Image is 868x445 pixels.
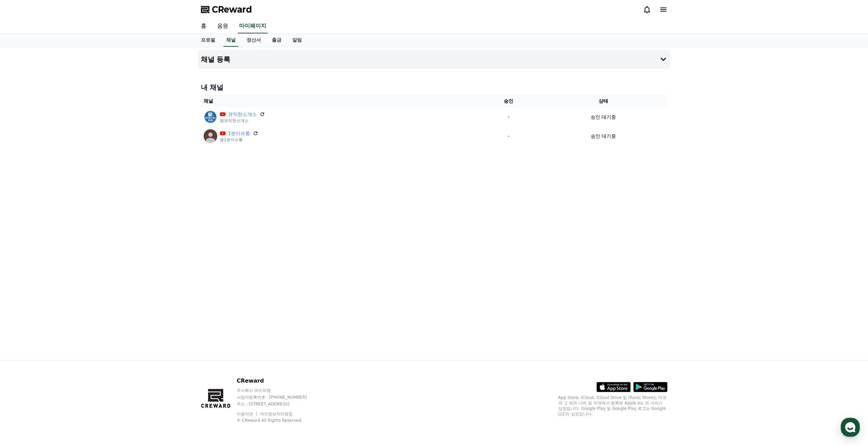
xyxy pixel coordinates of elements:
[223,34,238,47] a: 채널
[220,137,259,143] p: @1분이슈통
[220,118,265,123] p: @유익한소개소
[266,34,287,47] a: 출금
[237,412,258,416] a: 이용약관
[204,110,217,124] img: 유익한소개소
[195,34,221,47] a: 프로필
[237,377,320,385] p: CReward
[591,114,616,121] p: 승인 대기중
[591,133,616,140] p: 승인 대기중
[201,95,477,107] th: 채널
[195,19,212,33] a: 홈
[477,95,540,107] th: 승인
[237,395,320,400] p: 사업자등록번호 : [PHONE_NUMBER]
[480,114,537,121] p: -
[241,34,266,47] a: 정산서
[204,129,217,143] img: 1분이슈통
[558,395,667,417] p: App Store, iCloud, iCloud Drive 및 iTunes Store는 미국과 그 밖의 나라 및 지역에서 등록된 Apple Inc.의 서비스 상표입니다. Goo...
[212,19,234,33] a: 음원
[228,130,250,137] a: 1분이슈통
[198,50,670,69] button: 채널 등록
[540,95,667,107] th: 상태
[237,388,320,393] p: 주식회사 와이피랩
[260,412,293,416] a: 개인정보처리방침
[212,4,252,15] span: CReward
[201,83,667,92] h4: 내 채널
[201,4,252,15] a: CReward
[237,401,320,407] p: 주소 : [STREET_ADDRESS]
[237,418,320,423] p: © CReward All Rights Reserved.
[201,56,231,63] h4: 채널 등록
[480,133,537,140] p: -
[228,111,257,118] a: 유익한소개소
[287,34,307,47] a: 알림
[238,19,268,33] a: 마이페이지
